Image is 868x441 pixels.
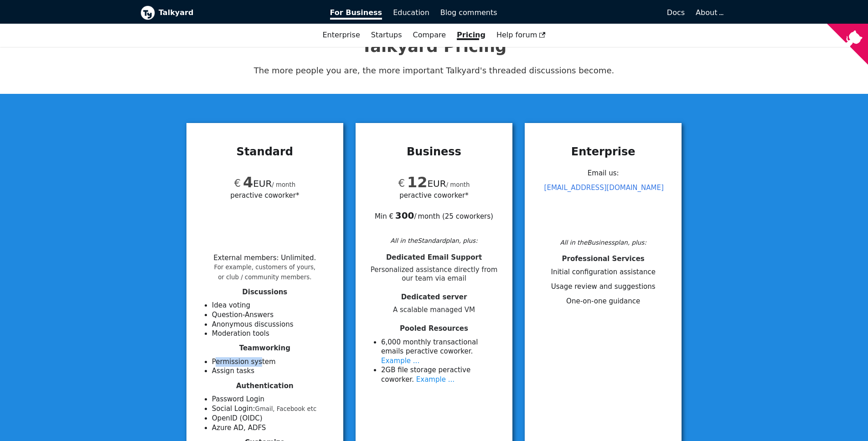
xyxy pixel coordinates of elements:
span: Docs [667,8,685,17]
a: About [696,8,722,17]
li: Question-Answers [212,310,332,320]
span: A scalable managed VM [367,306,501,314]
b: 300 [395,210,414,221]
li: 6 ,000 monthly transactional emails per active coworker . [381,338,501,366]
span: For Business [330,8,382,20]
h3: Business [367,145,501,159]
a: Help forum [491,27,551,43]
span: 12 [407,174,428,191]
h3: Enterprise [536,145,671,159]
div: All in the Business plan, plus: [536,237,671,247]
li: Initial configuration assistance [536,267,671,277]
a: Compare [413,31,446,39]
h4: Pooled Resources [367,324,501,333]
img: Talkyard logo [140,5,155,20]
h4: Authentication [197,382,332,390]
li: Moderation tools [212,329,332,338]
small: Gmail, Facebook etc [255,405,317,412]
div: All in the Standard plan, plus: [367,236,501,246]
span: Dedicated Email Support [386,253,482,262]
small: For example, customers of yours, or club / community members. [214,264,316,281]
h4: Teamworking [197,344,332,353]
small: / month [446,181,470,188]
a: For Business [325,5,388,21]
div: Min € / month ( 25 coworkers ) [367,200,501,221]
b: Talkyard [159,7,317,19]
a: Startups [366,27,408,43]
a: Docs [503,5,691,21]
span: € [398,177,405,189]
span: Personalized assistance directly from our team via email [367,266,501,283]
li: Password Login [212,395,332,404]
span: € [234,177,241,189]
h4: Professional Services [536,255,671,263]
a: [EMAIL_ADDRESS][DOMAIN_NAME] [544,184,664,192]
span: Dedicated server [401,293,467,301]
span: Education [393,8,429,17]
a: Example ... [416,375,455,384]
li: OpenID (OIDC) [212,414,332,423]
a: Example ... [381,357,419,365]
li: Permission system [212,357,332,367]
li: Anonymous discussions [212,320,332,329]
li: One-on-one guidance [536,297,671,306]
li: Assign tasks [212,366,332,376]
h3: Standard [197,145,332,159]
span: Help forum [496,31,546,39]
span: 4 [243,174,253,191]
li: External members : Unlimited . [213,254,316,281]
a: Blog comments [435,5,503,21]
a: Enterprise [317,27,365,43]
span: EUR [234,178,272,189]
li: Social Login: [212,404,332,414]
span: EUR [398,178,446,189]
p: The more people you are, the more important Talkyard's threaded discussions become. [140,64,728,77]
span: Blog comments [440,8,497,17]
div: Email us: [536,166,671,235]
h4: Discussions [197,288,332,297]
li: Azure AD, ADFS [212,423,332,433]
span: per active coworker* [230,190,299,200]
span: per active coworker* [399,190,468,200]
li: Usage review and suggestions [536,282,671,292]
li: 2 GB file storage per active coworker . [381,365,501,384]
small: / month [272,181,295,188]
a: Talkyard logoTalkyard [140,5,317,20]
li: Idea voting [212,301,332,310]
a: Pricing [451,27,491,43]
a: Education [387,5,435,21]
